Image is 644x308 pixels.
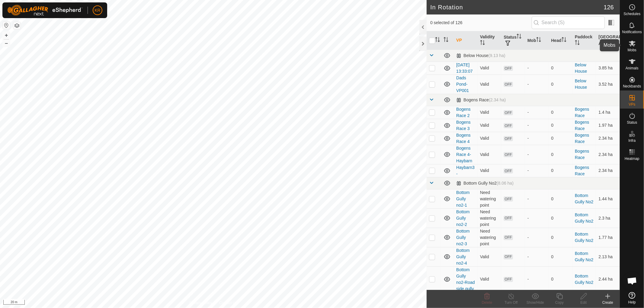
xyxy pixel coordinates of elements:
[504,254,513,259] span: OFF
[625,157,639,160] span: Heatmap
[456,75,469,93] a: Dads Pond-VP001
[604,3,614,12] span: 126
[628,300,636,304] span: Help
[547,300,572,305] div: Copy
[7,5,83,16] img: Gallagher Logo
[527,234,546,241] div: -
[575,149,589,160] a: Bogens Race
[190,300,212,306] a: Privacy Policy
[549,208,572,228] td: 0
[504,216,513,221] span: OFF
[575,251,593,262] a: Bottom Gully No2
[527,215,546,221] div: -
[478,189,501,208] td: Need watering point
[596,164,620,177] td: 2.34 ha
[456,209,469,227] a: Bottom Gully no2-2
[456,248,469,265] a: Bottom Gully no2-4
[504,82,513,87] span: OFF
[478,106,501,119] td: Valid
[572,300,596,305] div: Edit
[456,146,472,163] a: Bogens Race 4-Haybarn
[478,132,501,145] td: Valid
[608,41,613,46] p-sorticon: Activate to sort
[549,228,572,247] td: 0
[527,122,546,129] div: -
[527,135,546,141] div: -
[575,41,580,46] p-sorticon: Activate to sort
[456,133,470,144] a: Bogens Race 4
[596,145,620,164] td: 2.34 ha
[456,165,475,176] a: Haybarn3-
[549,189,572,208] td: 0
[596,266,620,292] td: 2.44 ha
[532,16,605,29] input: Search (S)
[527,65,546,71] div: -
[527,167,546,174] div: -
[622,30,642,34] span: Notifications
[478,62,501,75] td: Valid
[549,119,572,132] td: 0
[527,81,546,87] div: -
[480,41,485,46] p-sorticon: Activate to sort
[456,181,514,186] div: Bottom Gully No2
[623,84,641,88] span: Neckbands
[575,120,589,131] a: Bogens Race
[456,190,469,208] a: Bottom Gully no2-1
[456,107,470,118] a: Bogens Race 2
[575,78,587,90] a: Below House
[501,31,525,50] th: Status
[478,145,501,164] td: Valid
[549,31,572,50] th: Head
[575,232,593,243] a: Bottom Gully No2
[478,266,501,292] td: Valid
[527,196,546,202] div: -
[575,212,593,224] a: Bottom Gully No2
[478,119,501,132] td: Valid
[596,75,620,94] td: 3.52 ha
[504,168,513,173] span: OFF
[549,62,572,75] td: 0
[596,189,620,208] td: 1.44 ha
[499,300,523,305] div: Turn Off
[628,139,636,142] span: Infra
[504,277,513,282] span: OFF
[596,62,620,75] td: 3.85 ha
[575,62,587,74] a: Below House
[456,62,473,74] a: [DATE] 13:33:07
[504,66,513,71] span: OFF
[95,7,100,14] span: KR
[456,267,475,291] a: Bottom Gully no2-Road side gully
[596,247,620,266] td: 2.13 ha
[549,247,572,266] td: 0
[549,132,572,145] td: 0
[527,276,546,282] div: -
[430,20,532,26] span: 0 selected of 126
[527,151,546,158] div: -
[596,228,620,247] td: 1.77 ha
[527,254,546,260] div: -
[575,107,589,118] a: Bogens Race
[430,4,604,11] h2: In Rotation
[596,106,620,119] td: 1.4 ha
[497,181,514,186] span: (8.06 ha)
[575,165,589,176] a: Bogens Race
[478,164,501,177] td: Valid
[3,32,10,39] button: +
[596,300,620,305] div: Create
[444,38,448,43] p-sorticon: Activate to sort
[504,123,513,128] span: OFF
[596,31,620,50] th: [GEOGRAPHIC_DATA] Area
[629,103,635,106] span: VPs
[504,136,513,141] span: OFF
[523,300,547,305] div: Show/Hide
[562,38,566,43] p-sorticon: Activate to sort
[572,31,596,50] th: Paddock
[478,75,501,94] td: Valid
[628,48,636,52] span: Mobs
[536,38,541,43] p-sorticon: Activate to sort
[549,75,572,94] td: 0
[489,97,506,102] span: (2.34 ha)
[626,66,639,70] span: Animals
[596,208,620,228] td: 2.3 ha
[620,290,644,306] a: Help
